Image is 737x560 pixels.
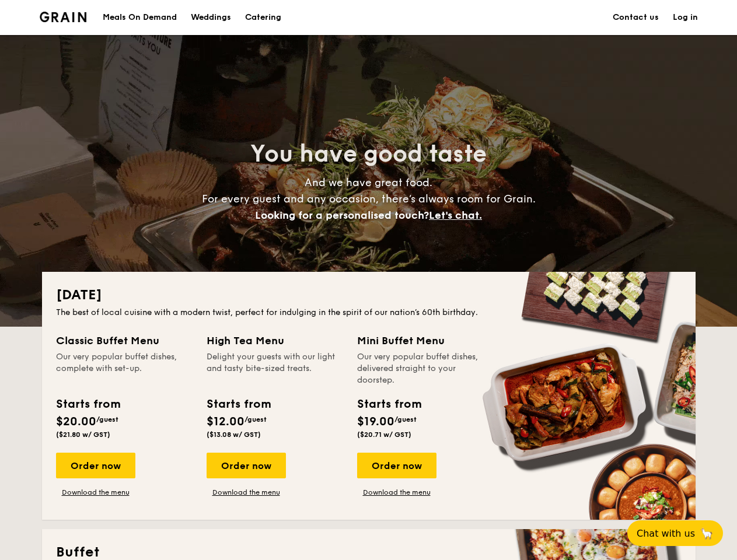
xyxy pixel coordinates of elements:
[56,307,682,318] div: The best of local cuisine with a modern twist, perfect for indulging in the spirit of our nation’...
[357,488,436,497] a: Download the menu
[56,286,682,304] h2: [DATE]
[357,351,494,386] div: Our very popular buffet dishes, delivered straight to your doorstep.
[96,415,118,423] span: /guest
[207,430,261,439] span: ($13.08 w/ GST)
[357,453,436,478] div: Order now
[637,528,695,539] span: Chat with us
[357,395,421,413] div: Starts from
[202,176,536,222] span: And we have great food. For every guest and any occasion, there’s always room for Grain.
[255,209,429,222] span: Looking for a personalised touch?
[56,332,193,349] div: Classic Buffet Menu
[207,395,270,413] div: Starts from
[357,415,394,429] span: $19.00
[394,415,417,423] span: /guest
[429,209,482,222] span: Let's chat.
[56,453,135,478] div: Order now
[56,430,110,439] span: ($21.80 w/ GST)
[207,415,244,429] span: $12.00
[357,430,411,439] span: ($20.71 w/ GST)
[207,488,286,497] a: Download the menu
[207,351,343,386] div: Delight your guests with our light and tasty bite-sized treats.
[40,12,87,22] img: Grain
[56,488,135,497] a: Download the menu
[207,453,286,478] div: Order now
[207,332,343,349] div: High Tea Menu
[56,415,96,429] span: $20.00
[250,140,487,168] span: You have good taste
[700,527,714,540] span: 🦙
[627,520,723,546] button: Chat with us🦙
[56,395,120,413] div: Starts from
[244,415,267,423] span: /guest
[357,332,494,349] div: Mini Buffet Menu
[40,12,87,22] a: Logotype
[56,351,193,386] div: Our very popular buffet dishes, complete with set-up.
